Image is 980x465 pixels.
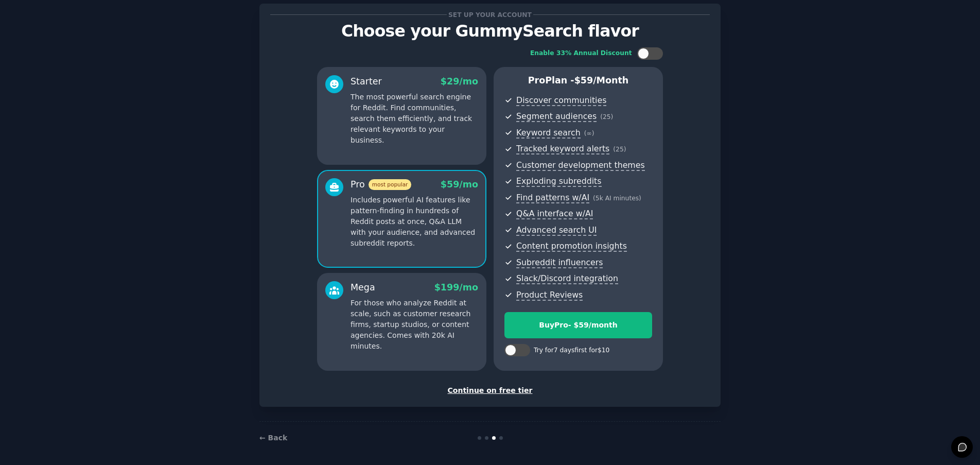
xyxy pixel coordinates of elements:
span: Content promotion insights [516,241,627,252]
span: Exploding subreddits [516,176,601,187]
div: Buy Pro - $ 59 /month [505,320,652,331]
span: ( 5k AI minutes ) [593,195,641,202]
span: $ 59 /mo [441,179,478,190]
span: Product Reviews [516,290,583,301]
a: ← Back [259,434,287,442]
p: Choose your GummySearch flavor [270,22,710,40]
div: Pro [351,178,411,191]
p: Includes powerful AI features like pattern-finding in hundreds of Reddit posts at once, Q&A LLM w... [351,195,478,249]
p: For those who analyze Reddit at scale, such as customer research firms, startup studios, or conte... [351,298,478,352]
span: Find patterns w/AI [516,193,589,203]
span: Q&A interface w/AI [516,209,593,219]
button: BuyPro- $59/month [504,312,652,338]
div: Try for 7 days first for $10 [534,346,609,355]
span: Tracked keyword alerts [516,144,609,154]
span: Keyword search [516,128,581,139]
span: Slack/Discord integration [516,273,618,284]
div: Enable 33% Annual Discount [530,49,632,58]
span: $ 29 /mo [441,76,478,87]
span: Customer development themes [516,160,645,171]
div: Continue on free tier [270,385,710,396]
p: The most powerful search engine for Reddit. Find communities, search them efficiently, and track ... [351,92,478,146]
span: Segment audiences [516,111,597,122]
span: ( 25 ) [600,113,613,120]
p: Pro Plan - [504,74,652,87]
span: ( 25 ) [613,146,626,153]
span: ( ∞ ) [584,130,594,137]
div: Starter [351,75,382,88]
span: Advanced search UI [516,225,597,236]
span: Discover communities [516,95,606,106]
span: $ 59 /month [574,75,629,85]
span: Subreddit influencers [516,257,603,268]
span: most popular [369,179,412,190]
span: Set up your account [447,9,534,20]
div: Mega [351,281,375,294]
span: $ 199 /mo [434,282,478,292]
